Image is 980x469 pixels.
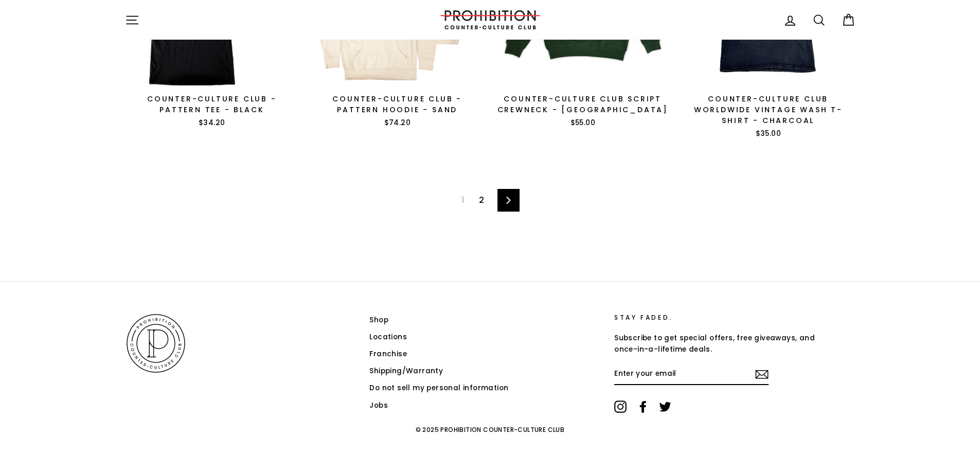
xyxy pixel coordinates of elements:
a: Jobs [369,398,388,413]
div: $74.20 [310,118,485,128]
div: Counter-Culture Club Script Crewneck - [GEOGRAPHIC_DATA] [496,94,670,115]
a: Do not sell my personal information [369,380,508,396]
a: 2 [473,192,490,209]
div: Counter-Culture Club Worldwide Vintage Wash T-Shirt - Charcoal [681,94,856,126]
a: Shipping/Warranty [369,363,443,379]
a: Franchise [369,346,407,362]
span: 1 [455,192,470,209]
div: COUNTER-CULTURE CLUB - PATTERN TEE - BLACK [125,94,299,115]
p: © 2025 PROHIBITION COUNTER-CULTURE CLUB [125,421,856,438]
div: $35.00 [681,129,856,139]
a: Locations [369,329,407,345]
p: STAY FADED. [614,312,817,322]
img: PROHIBITION COUNTER-CULTURE CLUB [125,312,187,374]
a: Shop [369,312,388,328]
p: Subscribe to get special offers, free giveaways, and once-in-a-lifetime deals. [614,333,817,355]
div: $34.20 [125,118,299,128]
input: Enter your email [614,363,769,386]
img: PROHIBITION COUNTER-CULTURE CLUB [439,10,542,29]
div: COUNTER-CULTURE CLUB - PATTERN HOODIE - SAND [310,94,485,115]
div: $55.00 [496,118,670,128]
